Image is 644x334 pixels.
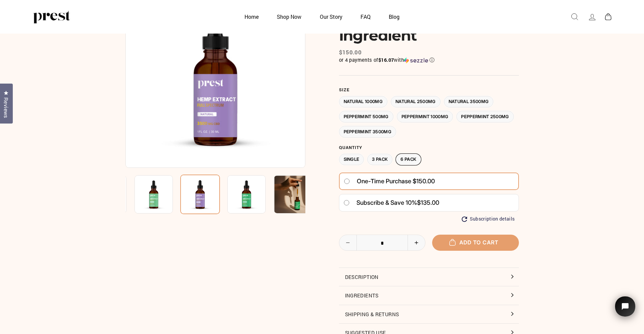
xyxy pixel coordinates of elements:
[339,305,519,323] button: Shipping & Returns
[462,216,515,222] button: Subscription details
[311,10,351,23] a: Our Story
[396,154,421,165] label: 6 Pack
[339,235,357,250] button: Reduce item quantity by one
[356,199,417,206] span: Subscribe & save 10%
[180,175,220,214] img: CBD HEMP OIL 1 Ingredient
[339,126,396,138] label: Peppermint 3500MG
[339,154,364,165] label: Single
[339,235,425,251] input: quantity
[236,10,267,23] a: Home
[339,286,519,304] button: Ingredients
[417,199,439,206] span: $135.00
[339,87,519,93] label: Size
[404,57,428,63] img: Sezzle
[456,111,514,123] label: Peppermint 2500MG
[339,13,519,43] h1: CBD HEMP OIL 1 Ingredient
[339,268,519,286] button: Description
[344,179,350,184] input: One-time purchase $150.00
[339,96,388,108] label: Natural 1000MG
[408,235,425,250] button: Increase item quantity by one
[432,235,519,250] button: Add to cart
[397,111,453,123] label: Peppermint 1000MG
[339,57,519,63] div: or 4 payments of with
[343,200,350,205] input: Subscribe & save 10%$135.00
[2,97,10,118] span: Reviews
[227,175,266,213] img: CBD HEMP OIL 1 Ingredient
[339,145,519,150] label: Quantity
[606,287,644,334] iframe: Tidio Chat
[453,239,498,246] span: Add to cart
[268,10,310,23] a: Shop Now
[33,10,70,23] img: PREST ORGANICS
[444,96,494,108] label: Natural 3500MG
[378,57,394,63] span: $16.07
[339,57,519,63] div: or 4 payments of$16.07withSezzle Click to learn more about Sezzle
[470,216,515,222] span: Subscription details
[274,175,312,213] img: CBD HEMP OIL 1 Ingredient
[391,96,441,108] label: Natural 2500MG
[367,154,392,165] label: 3 Pack
[352,10,379,23] a: FAQ
[135,175,173,213] img: CBD HEMP OIL 1 Ingredient
[339,111,393,123] label: Peppermint 500MG
[380,10,408,23] a: Blog
[236,10,408,23] ul: Primary
[357,175,435,187] span: One-time purchase $150.00
[339,48,362,56] span: $150.00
